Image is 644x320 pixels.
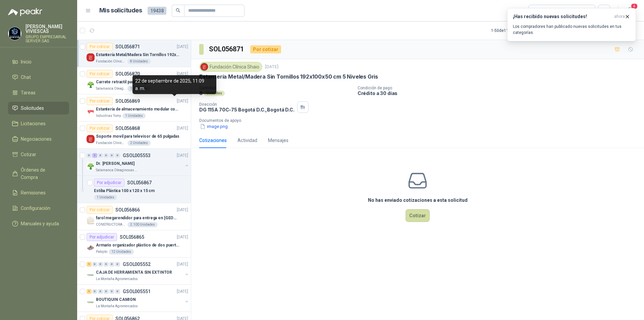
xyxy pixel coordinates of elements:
span: Inicio [21,58,32,65]
p: BOUTIQUIN CAMION [96,296,136,303]
p: Patojito [96,249,107,255]
img: Company Logo [87,217,95,225]
p: GSOL005552 [123,262,151,267]
p: CONSTRUCTORA GRUPO FIP [96,222,126,227]
p: Fundación Clínica Shaio [96,140,126,146]
span: Manuales y ayuda [21,220,59,227]
div: 0 [98,262,103,267]
h1: Mis solicitudes [99,6,142,15]
p: Armario organizador plástico de dos puertas de acuerdo a la imagen adjunta [96,242,179,248]
img: Company Logo [8,27,21,40]
span: Tareas [21,89,36,96]
p: Soporte movil para televisor de 65 pulgadas [96,133,179,140]
div: 8 Unidades [127,59,151,64]
p: [DATE] [265,64,278,70]
p: [PERSON_NAME] VIVIESCAS [25,24,69,34]
a: Por cotizarSOL056869[DATE] Company LogoEstantería de almacenamiento modular con organizadores abi... [77,94,191,122]
div: 0 [115,289,120,294]
p: SOL056869 [115,99,140,103]
div: 0 [92,289,97,294]
img: Company Logo [87,81,95,89]
img: Company Logo [201,63,208,71]
p: Estantería de almacenamiento modular con organizadores abiertos [96,106,179,112]
span: search [176,8,180,13]
div: 22 de septiembre de 2025, 11:09 a. m. [132,75,216,94]
img: Company Logo [87,298,95,306]
p: Crédito a 30 días [358,90,641,96]
button: Cotizar [406,209,430,222]
div: 1 [92,153,97,158]
p: GSOL005553 [123,153,151,158]
p: SOL056865 [120,235,144,239]
a: Inicio [8,55,69,68]
div: 1 [87,262,92,267]
a: Órdenes de Compra [8,164,69,184]
a: 1 0 0 0 0 0 GSOL005551[DATE] Company LogoBOUTIQUIN CAMIONLa Montaña Agromercados [87,287,190,309]
div: 1 Unidades [122,113,146,119]
p: Fundación Clínica Shaio [96,59,126,64]
h3: No has enviado cotizaciones a esta solicitud [368,196,468,204]
a: Chat [8,71,69,84]
div: 2 Unidades [127,140,151,146]
a: 0 1 0 0 0 0 GSOL005553[DATE] Company LogoDr. [PERSON_NAME]Salamanca Oleaginosas SAS [87,151,190,173]
span: Licitaciones [21,120,46,127]
div: 0 [92,262,97,267]
span: Negociaciones [21,135,52,143]
p: Industrias Tomy [96,113,121,119]
img: Logo peakr [8,8,42,16]
p: GSOL005551 [123,289,151,294]
div: 0 [98,289,103,294]
img: Company Logo [87,135,95,143]
a: Por cotizarSOL056868[DATE] Company LogoSoporte movil para televisor de 65 pulgadasFundación Clíni... [77,122,191,149]
div: 0 [104,289,109,294]
p: Dr. [PERSON_NAME] [96,161,135,167]
span: Solicitudes [21,104,44,112]
span: Configuración [21,204,50,212]
a: Por cotizarSOL056866[DATE] Company Logofarol megarendidor para entrega en [GEOGRAPHIC_DATA]CONSTR... [77,203,191,230]
p: La Montaña Agromercados [96,276,138,282]
div: 0 [109,153,114,158]
div: 1 Unidades [94,195,117,200]
a: Remisiones [8,186,69,199]
h3: ¡Has recibido nuevas solicitudes! [513,14,611,19]
div: 1 [87,289,92,294]
p: Salamanca Oleaginosas SAS [96,86,126,91]
div: Por adjudicar [87,233,117,241]
p: SOL056867 [127,180,152,185]
a: 1 0 0 0 0 0 GSOL005552[DATE] Company LogoCAJA DE HERRAMIENTA SIN EXTINTORLa Montaña Agromercados [87,260,190,282]
button: ¡Has recibido nuevas solicitudes!ahora Los compradores han publicado nuevas solicitudes en tus ca... [507,8,636,41]
p: [DATE] [177,288,188,295]
p: [DATE] [177,261,188,268]
span: 4 [631,3,638,9]
a: Por cotizarSOL056870[DATE] Company LogoCarrete retractil para manguera 1" de combustibleSalamanca... [77,67,191,94]
div: 0 [115,153,120,158]
p: SOL056866 [115,208,140,212]
div: Por adjudicar [94,179,124,187]
span: ahora [614,14,625,19]
div: 0 [98,153,103,158]
div: 0 [109,262,114,267]
p: farol megarendidor para entrega en [GEOGRAPHIC_DATA] [96,215,179,221]
p: DG 115A 70C-75 Bogotá D.C. , Bogotá D.C. [199,107,294,112]
a: Por cotizarSOL056871[DATE] Company LogoEstantería Metal/Madera Sin Tornillos 192x100x50 cm 5 Nive... [77,40,191,67]
p: Documentos de apoyo [199,118,641,123]
div: Por cotizar [87,206,113,214]
p: La Montaña Agromercados [96,304,138,309]
p: Salamanca Oleaginosas SAS [96,168,138,173]
p: [DATE] [177,71,188,77]
a: Configuración [8,202,69,215]
div: Por cotizar [87,70,113,78]
span: Órdenes de Compra [21,166,63,181]
a: Tareas [8,86,69,99]
a: Por adjudicarSOL056867Estiba Plástica 100 x 120 x 15 cm1 Unidades [77,176,191,203]
p: Dirección [199,102,294,107]
span: Cotizar [21,151,36,158]
div: 0 [87,153,92,158]
div: Por cotizar [87,124,113,132]
img: Company Logo [87,53,95,61]
div: Mensajes [268,137,288,144]
div: Actividad [237,137,257,144]
button: 4 [624,5,636,17]
a: Solicitudes [8,102,69,115]
p: SOL056870 [115,72,140,76]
